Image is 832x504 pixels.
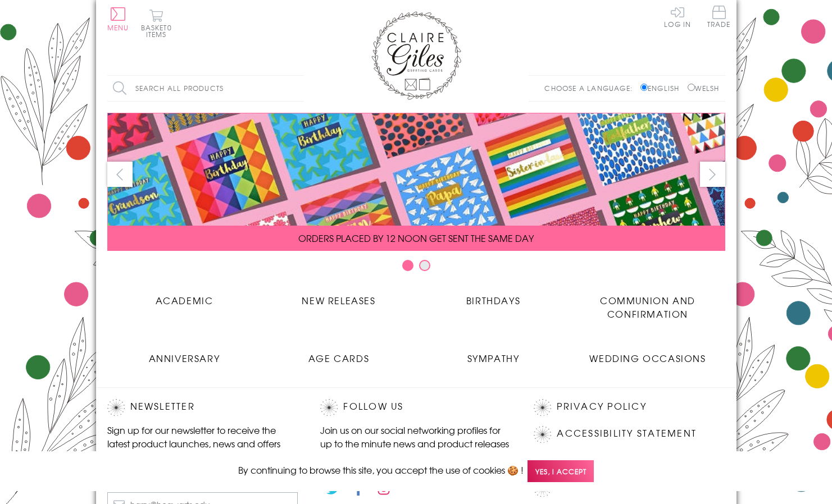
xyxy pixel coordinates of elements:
span: Age Cards [308,351,369,365]
button: Basket0 items [141,9,172,38]
button: Menu [107,7,129,31]
a: Accessibility Statement [557,426,697,441]
span: Yes, I accept [528,460,594,482]
a: Privacy Policy [557,399,646,414]
a: Trade [707,6,731,30]
input: Search all products [107,76,304,101]
a: Anniversary [107,343,262,365]
input: Welsh [688,84,695,91]
span: 0 items [146,22,172,39]
a: Wedding Occasions [571,343,725,365]
div: Carousel Pagination [107,259,725,277]
button: next [700,162,725,187]
span: Sympathy [467,351,520,365]
label: Welsh [688,83,720,93]
span: ORDERS PLACED BY 12 NOON GET SENT THE SAME DAY [298,231,534,245]
span: New Releases [302,294,375,307]
button: Carousel Page 1 (Current Slide) [402,260,413,271]
input: Search [293,76,304,101]
a: New Releases [262,285,416,307]
span: Academic [156,294,213,307]
h2: Newsletter [107,399,298,416]
a: Age Cards [262,343,416,365]
a: Log In [664,6,691,28]
p: Join us on our social networking profiles for up to the minute news and product releases the mome... [320,423,511,464]
span: Communion and Confirmation [600,294,695,320]
h2: Follow Us [320,399,511,416]
span: Wedding Occasions [589,351,706,365]
a: Sympathy [416,343,571,365]
a: Birthdays [416,285,571,307]
p: Sign up for our newsletter to receive the latest product launches, news and offers directly to yo... [107,423,298,464]
a: Communion and Confirmation [571,285,725,320]
p: Choose a language: [544,83,638,93]
a: Academic [107,285,262,307]
button: Carousel Page 2 [419,260,430,271]
span: Anniversary [149,351,220,365]
span: Trade [707,6,731,28]
img: Claire Giles Greetings Cards [371,11,461,100]
button: prev [107,162,133,187]
input: English [640,84,648,91]
label: English [640,83,685,93]
span: Birthdays [466,294,520,307]
a: Contact Us [557,480,625,495]
span: Menu [107,22,129,33]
